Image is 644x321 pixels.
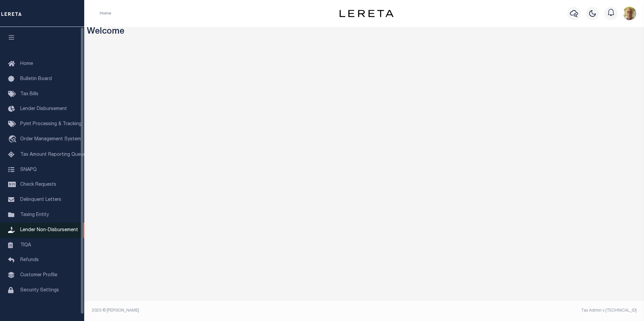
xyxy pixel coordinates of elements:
[20,273,57,278] span: Customer Profile
[20,137,81,142] span: Order Management System
[20,198,61,202] span: Delinquent Letters
[20,77,52,81] span: Bulletin Board
[87,308,364,314] div: 2025 © [PERSON_NAME].
[20,288,59,293] span: Security Settings
[340,10,393,17] img: logo-dark.svg
[20,122,82,127] span: Pymt Processing & Tracking
[20,243,31,247] span: TIQA
[20,182,56,187] span: Check Requests
[100,10,111,16] li: Home
[20,92,38,97] span: Tax Bills
[20,107,67,111] span: Lender Disbursement
[20,62,33,66] span: Home
[20,258,39,262] span: Refunds
[20,152,86,157] span: Tax Amount Reporting Queue
[8,135,19,144] i: travel_explore
[20,213,49,217] span: Taxing Entity
[20,228,78,233] span: Lender Non-Disbursement
[20,167,37,172] span: SNAPQ
[369,308,637,314] div: Tax Admin v.[TECHNICAL_ID]
[87,27,642,37] h3: Welcome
